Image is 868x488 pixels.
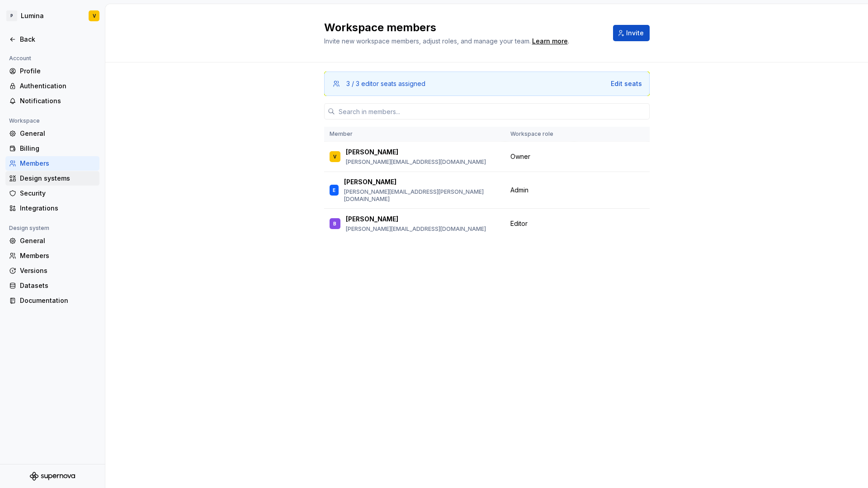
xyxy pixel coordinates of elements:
[510,219,528,228] span: Editor
[5,186,99,201] a: Security
[20,67,96,76] div: Profile
[5,263,99,278] a: Versions
[20,296,96,305] div: Documentation
[5,126,99,141] a: General
[335,103,650,120] input: Search in members...
[344,188,500,203] p: [PERSON_NAME][EMAIL_ADDRESS][PERSON_NAME][DOMAIN_NAME]
[5,94,99,108] a: Notifications
[324,20,602,35] h2: Workspace members
[510,152,530,161] span: Owner
[20,204,96,213] div: Integrations
[5,141,99,156] a: Billing
[5,53,35,64] div: Account
[2,6,103,26] button: PLuminaV
[93,12,96,19] div: V
[5,293,99,308] a: Documentation
[324,37,531,45] span: Invite new workspace members, adjust roles, and manage your team.
[5,156,99,171] a: Members
[531,38,569,45] span: .
[5,64,99,78] a: Profile
[510,186,528,195] span: Admin
[5,201,99,215] a: Integrations
[5,115,43,126] div: Workspace
[333,152,336,161] div: V
[21,11,44,20] div: Lumina
[5,171,99,186] a: Design systems
[5,234,99,248] a: General
[6,10,17,21] div: P
[20,251,96,260] div: Members
[5,79,99,93] a: Authentication
[20,266,96,275] div: Versions
[20,159,96,168] div: Members
[5,249,99,263] a: Members
[532,37,568,46] a: Learn more
[20,144,96,153] div: Billing
[611,79,642,88] button: Edit seats
[5,278,99,293] a: Datasets
[346,148,398,157] p: [PERSON_NAME]
[20,281,96,290] div: Datasets
[20,174,96,183] div: Design systems
[5,223,53,234] div: Design system
[344,177,396,187] p: [PERSON_NAME]
[324,127,505,142] th: Member
[626,29,644,38] span: Invite
[346,158,486,166] p: [PERSON_NAME][EMAIL_ADDRESS][DOMAIN_NAME]
[346,79,425,88] div: 3 / 3 editor seats assigned
[20,96,96,105] div: Notifications
[505,127,574,142] th: Workspace role
[346,215,398,224] p: [PERSON_NAME]
[5,32,99,47] a: Back
[613,25,650,41] button: Invite
[20,236,96,245] div: General
[333,219,336,228] div: B
[20,35,96,44] div: Back
[333,186,335,195] div: E
[20,189,96,198] div: Security
[346,225,486,233] p: [PERSON_NAME][EMAIL_ADDRESS][DOMAIN_NAME]
[20,129,96,138] div: General
[30,472,75,481] svg: Supernova Logo
[20,81,96,91] div: Authentication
